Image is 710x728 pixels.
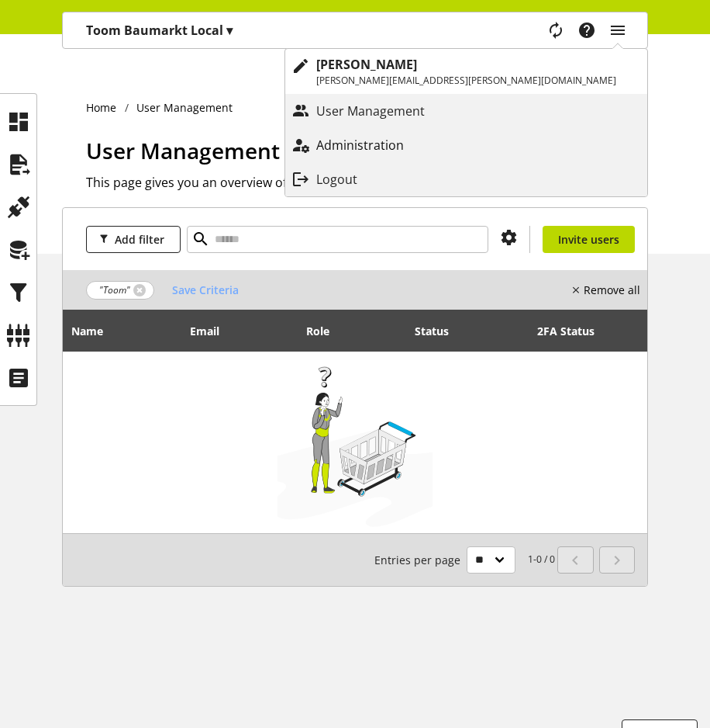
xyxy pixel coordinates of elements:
b: [PERSON_NAME] [316,56,417,73]
nav: main navigation [62,12,648,49]
a: Administration [285,131,647,159]
p: [PERSON_NAME][EMAIL_ADDRESS][PERSON_NAME][DOMAIN_NAME] [316,74,616,88]
p: User Management [316,102,456,120]
div: Email [190,323,235,339]
span: Add filter [115,231,164,248]
h2: This page gives you an overview of all the users within your agency and their specific roles. [86,173,648,192]
small: 1-0 / 0 [374,546,555,574]
button: Save Criteria [160,276,250,303]
a: User Management [285,97,647,125]
button: Add filter [86,226,181,253]
a: [PERSON_NAME][PERSON_NAME][EMAIL_ADDRESS][PERSON_NAME][DOMAIN_NAME] [285,49,647,94]
div: Status [415,323,464,339]
span: User Management [86,136,280,165]
span: Entries per page [374,552,467,568]
span: Save Criteria [172,282,239,298]
span: ▾ [226,22,233,39]
div: Name [71,323,119,339]
div: 2FA Status [537,315,618,346]
a: Home [86,99,125,116]
p: Logout [316,170,388,189]
span: "Toom" [99,283,130,297]
div: Role [306,323,345,339]
a: Invite users [543,226,635,253]
span: Invite users [558,231,619,248]
p: Administration [316,136,435,154]
p: Toom Baumarkt Local [86,21,233,40]
nobr: Remove all [584,282,640,298]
